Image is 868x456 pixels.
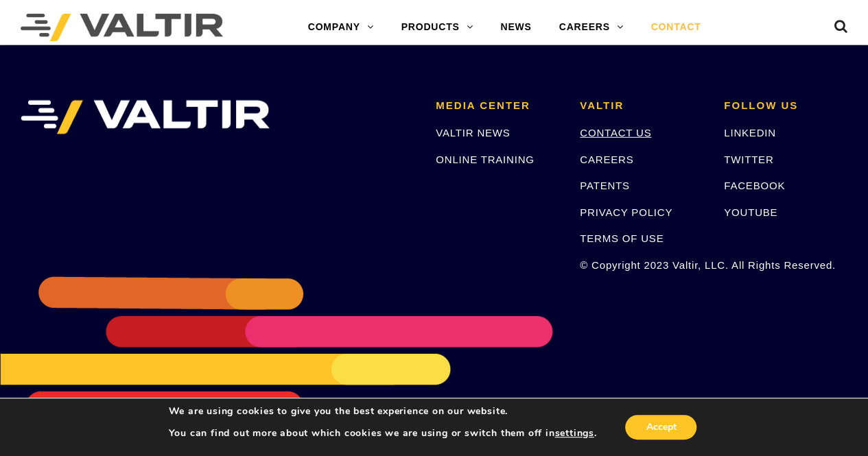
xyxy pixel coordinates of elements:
a: PRODUCTS [388,14,487,41]
a: FACEBOOK [724,180,785,191]
img: Valtir [21,14,223,41]
a: CAREERS [580,154,633,165]
a: TERMS OF USE [580,232,664,244]
a: YOUTUBE [724,206,777,218]
img: VALTIR [21,100,270,134]
a: VALTIR NEWS [436,127,510,139]
p: We are using cookies to give you the best experience on our website. [169,405,597,418]
a: PRIVACY POLICY [580,206,672,218]
a: CONTACT US [580,127,651,139]
p: © Copyright 2023 Valtir, LLC. All Rights Reserved. [580,257,703,273]
a: LINKEDIN [724,127,776,139]
p: You can find out more about which cookies we are using or switch them off in . [169,427,597,440]
button: Accept [625,415,696,440]
button: settings [554,427,594,440]
a: PATENTS [580,180,630,191]
h2: FOLLOW US [724,100,847,112]
h2: MEDIA CENTER [436,100,559,112]
a: TWITTER [724,154,773,165]
h2: VALTIR [580,100,703,112]
a: CONTACT [637,14,714,41]
a: ONLINE TRAINING [436,154,534,165]
a: CAREERS [546,14,637,41]
a: COMPANY [294,14,388,41]
a: NEWS [486,14,545,41]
